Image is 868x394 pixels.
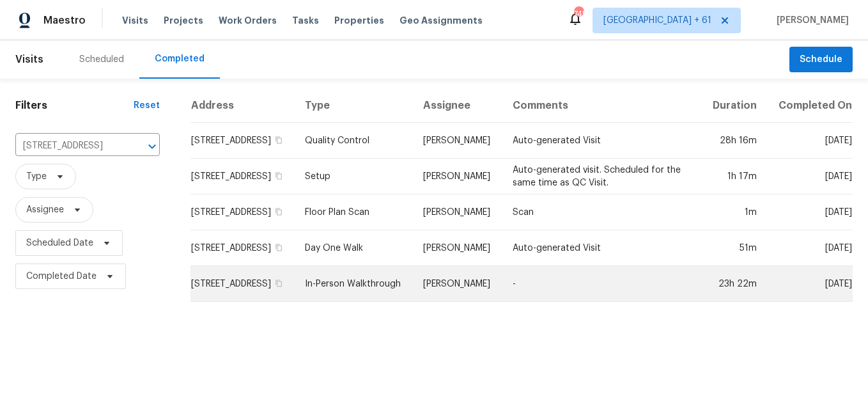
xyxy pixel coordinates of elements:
button: Copy Address [273,206,284,217]
th: Address [190,89,295,123]
td: Auto-generated Visit [502,230,701,266]
td: Auto-generated visit. Scheduled for the same time as QC Visit. [502,159,701,194]
td: - [502,266,701,302]
td: [DATE] [767,194,853,230]
td: 1m [701,194,767,230]
td: 51m [701,230,767,266]
span: Geo Assignments [399,14,483,27]
div: Completed [155,52,205,65]
td: [DATE] [767,230,853,266]
td: [STREET_ADDRESS] [190,159,295,194]
button: Copy Address [273,242,284,253]
span: Tasks [292,16,319,25]
span: Schedule [800,52,842,68]
td: Setup [295,159,413,194]
td: 28h 16m [701,123,767,159]
td: [PERSON_NAME] [413,230,502,266]
span: Properties [334,14,384,27]
button: Open [143,138,161,155]
td: In-Person Walkthrough [295,266,413,302]
td: Scan [502,194,701,230]
td: Day One Walk [295,230,413,266]
td: [DATE] [767,266,853,302]
button: Copy Address [273,278,284,289]
th: Type [295,89,413,123]
td: [DATE] [767,123,853,159]
th: Assignee [413,89,502,123]
input: Search for an address... [15,136,124,156]
button: Copy Address [273,134,284,146]
td: [PERSON_NAME] [413,123,502,159]
span: Assignee [26,203,64,216]
td: [PERSON_NAME] [413,194,502,230]
td: [DATE] [767,159,853,194]
span: Type [26,170,47,183]
span: Visits [122,14,148,27]
button: Copy Address [273,170,284,182]
td: [PERSON_NAME] [413,266,502,302]
th: Duration [701,89,767,123]
td: [STREET_ADDRESS] [190,194,295,230]
span: [PERSON_NAME] [771,14,849,27]
td: [STREET_ADDRESS] [190,266,295,302]
td: Auto-generated Visit [502,123,701,159]
span: Maestro [43,14,86,27]
div: Reset [134,99,160,112]
td: [PERSON_NAME] [413,159,502,194]
th: Completed On [767,89,853,123]
span: Scheduled Date [26,237,93,249]
span: Visits [15,45,43,74]
td: [STREET_ADDRESS] [190,123,295,159]
th: Comments [502,89,701,123]
td: Floor Plan Scan [295,194,413,230]
td: 23h 22m [701,266,767,302]
span: Projects [164,14,203,27]
h1: Filters [15,99,134,112]
button: Schedule [789,47,853,73]
div: 745 [574,8,583,20]
td: Quality Control [295,123,413,159]
span: Work Orders [219,14,277,27]
td: [STREET_ADDRESS] [190,230,295,266]
td: 1h 17m [701,159,767,194]
span: [GEOGRAPHIC_DATA] + 61 [603,14,711,27]
span: Completed Date [26,270,97,283]
div: Scheduled [79,53,124,66]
